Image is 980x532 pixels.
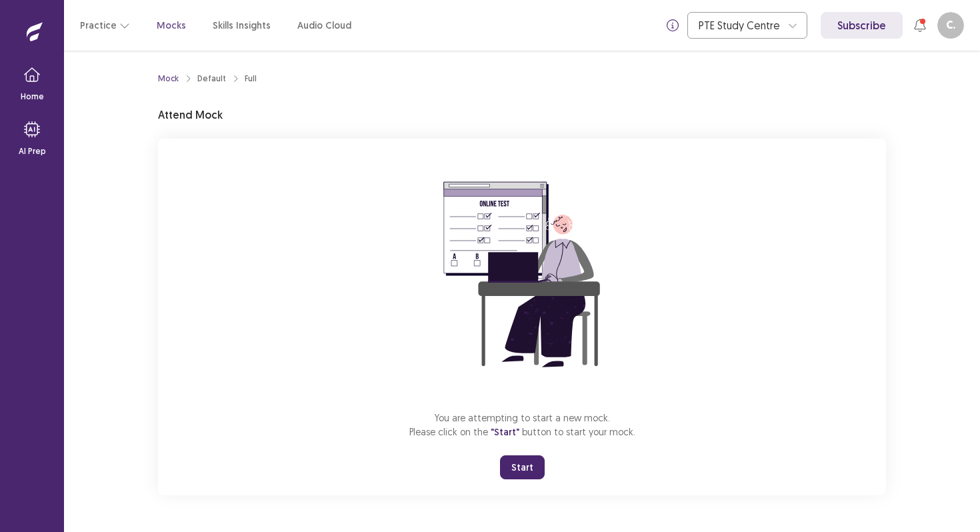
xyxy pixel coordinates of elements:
p: Attend Mock [158,107,223,123]
p: Home [21,91,44,103]
button: info [661,13,685,37]
a: Mock [158,73,179,85]
span: "Start" [491,426,519,438]
p: AI Prep [19,145,46,157]
div: Default [197,73,226,85]
a: Mocks [157,19,186,33]
a: Audio Cloud [297,19,351,33]
p: You are attempting to start a new mock. Please click on the button to start your mock. [409,411,635,439]
a: Subscribe [821,12,903,39]
button: C. [937,12,964,39]
button: Start [500,455,545,479]
div: Full [245,73,257,85]
a: Skills Insights [213,19,271,33]
img: attend-mock [402,155,642,395]
button: Practice [80,13,130,37]
nav: breadcrumb [158,73,257,85]
div: PTE Study Centre [699,13,781,38]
